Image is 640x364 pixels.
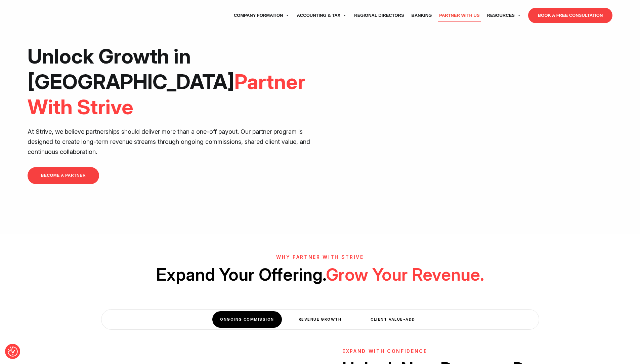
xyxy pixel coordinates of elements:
[293,6,350,25] a: Accounting & Tax
[8,347,18,357] button: Consent Preferences
[325,44,612,205] iframe: <br />
[28,44,315,120] h1: Unlock Growth in [GEOGRAPHIC_DATA]
[8,347,18,357] img: Revisit consent button
[326,264,484,285] span: Grow Your Revenue.
[28,127,315,157] p: At Strive, we believe partnerships should deliver more than a one-off payout. Our partner program...
[408,6,436,25] a: Banking
[358,311,428,328] div: Client Value-Add
[285,311,355,328] div: Revenue Growth
[28,69,305,120] span: Partner With Strive
[28,7,78,24] img: svg+xml;nitro-empty-id=MTU1OjExNQ==-1;base64,PHN2ZyB2aWV3Qm94PSIwIDAgNzU4IDI1MSIgd2lkdGg9Ijc1OCIg...
[28,167,99,184] a: BECOME A PARTNER
[528,8,612,23] a: BOOK A FREE CONSULTATION
[483,6,525,25] a: Resources
[212,311,282,328] div: Ongoing Commission
[435,6,483,25] a: Partner with Us
[350,6,408,25] a: Regional Directors
[230,6,293,25] a: Company Formation
[342,349,617,354] h6: Expand With Confidence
